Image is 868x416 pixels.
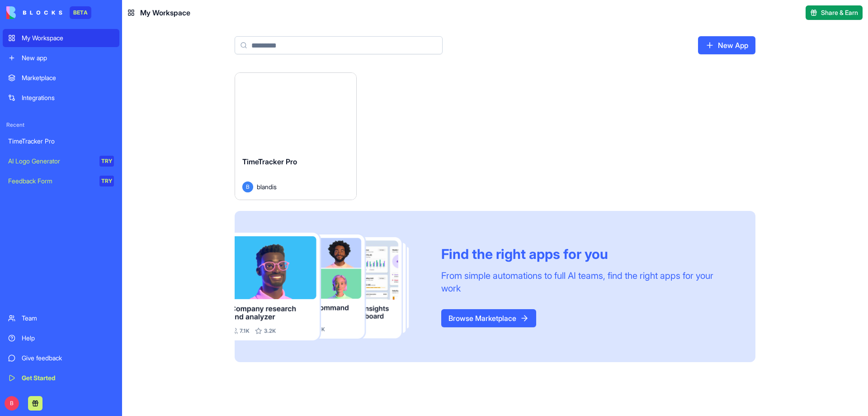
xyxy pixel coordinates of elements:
[235,233,427,341] img: Frame_181_egmpey.png
[5,396,19,411] span: B
[3,132,119,150] a: TimeTracker Pro
[257,182,277,191] span: blandis
[441,269,734,295] div: From simple automations to full AI teams, find the right apps for your work
[3,69,119,87] a: Marketplace
[6,6,62,19] img: logo
[698,36,755,54] a: New App
[140,7,190,18] span: My Workspace
[235,72,357,200] a: TimeTracker ProBblandis
[22,354,114,363] div: Give feedback
[3,121,119,129] span: Recent
[821,8,858,17] span: Share & Earn
[22,93,114,102] div: Integrations
[3,49,119,67] a: New app
[22,53,114,62] div: New app
[3,172,119,190] a: Feedback FormTRY
[99,156,114,167] div: TRY
[8,177,93,186] div: Feedback Form
[8,157,93,166] div: AI Logo Generator
[242,182,253,192] span: B
[3,309,119,327] a: Team
[22,314,114,323] div: Team
[806,5,863,20] button: Share & Earn
[22,33,114,43] div: My Workspace
[441,309,536,327] a: Browse Marketplace
[3,89,119,107] a: Integrations
[3,369,119,387] a: Get Started
[3,329,119,347] a: Help
[99,176,114,186] div: TRY
[441,246,734,262] div: Find the right apps for you
[242,157,297,166] span: TimeTracker Pro
[22,334,114,343] div: Help
[3,29,119,47] a: My Workspace
[70,6,91,19] div: BETA
[6,6,91,19] a: BETA
[22,373,114,383] div: Get Started
[22,73,114,82] div: Marketplace
[8,137,114,146] div: TimeTracker Pro
[3,349,119,367] a: Give feedback
[3,152,119,170] a: AI Logo GeneratorTRY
